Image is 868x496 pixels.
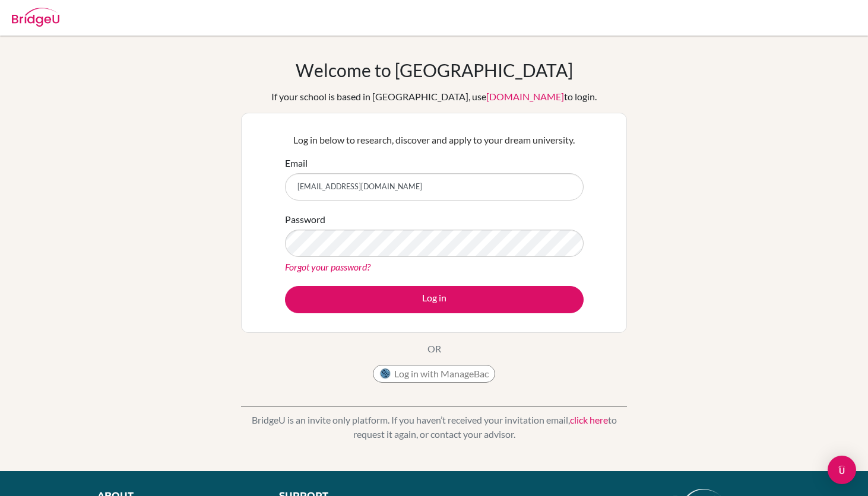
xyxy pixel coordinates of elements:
[271,90,597,104] div: If your school is based in [GEOGRAPHIC_DATA], use to login.
[373,365,495,383] button: Log in with ManageBac
[241,413,627,441] p: BridgeU is an invite only platform. If you haven’t received your invitation email, to request it ...
[285,286,584,313] button: Log in
[828,456,856,484] div: Open Intercom Messenger
[285,261,370,272] a: Forgot your password?
[427,342,441,356] p: OR
[570,414,608,425] a: click here
[12,8,59,27] img: Bridge-U
[285,133,584,147] p: Log in below to research, discover and apply to your dream university.
[285,156,308,170] label: Email
[285,212,325,227] label: Password
[296,59,573,81] h1: Welcome to [GEOGRAPHIC_DATA]
[486,91,564,102] a: [DOMAIN_NAME]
